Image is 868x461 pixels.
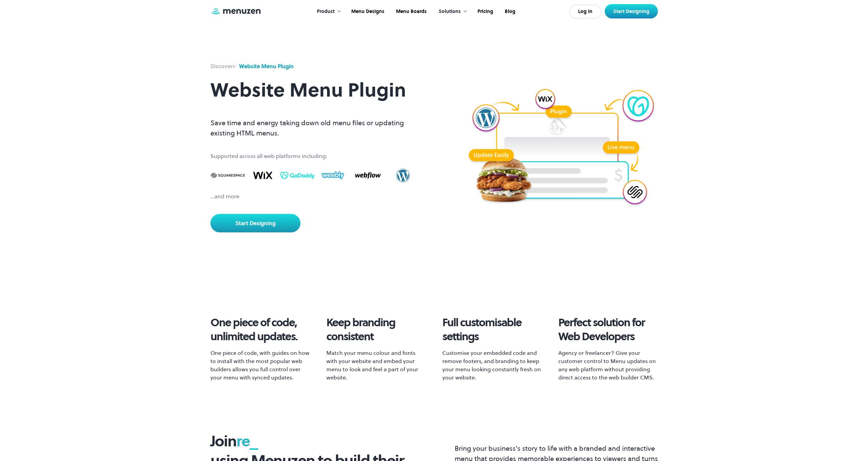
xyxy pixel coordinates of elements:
[210,192,421,200] div: ...and more
[210,214,300,232] a: Start Designing
[439,8,461,15] div: Solutions
[569,5,601,18] a: Log In
[345,1,389,22] a: Menu Designs
[210,349,310,381] p: One piece of code, with guides on how to install with the most popular web builders allows you fu...
[605,4,658,18] a: Start Designing
[389,1,432,22] a: Menu Boards
[239,62,294,70] div: Website Menu Plugin
[442,349,542,381] p: Customise your embedded code and remove footers, and branding to keep your menu looking constantl...
[210,70,421,110] h1: Website Menu Plugin
[442,316,542,344] h3: Full customisable settings
[210,431,412,451] h3: Join
[432,1,471,22] div: Solutions
[210,152,421,160] div: Supported across all web platforms including:
[326,349,426,381] p: Match your menu colour and fonts with your website and embed your menu to look and feel a part of...
[558,316,658,344] h3: Perfect solution for Web Developers
[210,62,236,70] div: >
[498,1,520,22] a: Blog
[310,1,345,22] div: Product
[236,430,250,451] span: re
[317,8,335,15] div: Product
[210,316,310,344] h3: One piece of code, unlimited updates.
[250,430,258,451] span: _
[210,118,421,138] p: Save time and energy taking down old menu files or updating existing HTML menus.
[210,62,233,70] strong: Discover
[471,1,498,22] a: Pricing
[326,316,426,344] h3: Keep branding consistent
[558,349,658,381] p: Agency or freelancer? Give your customer control to Menu updates on any web platform without prov...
